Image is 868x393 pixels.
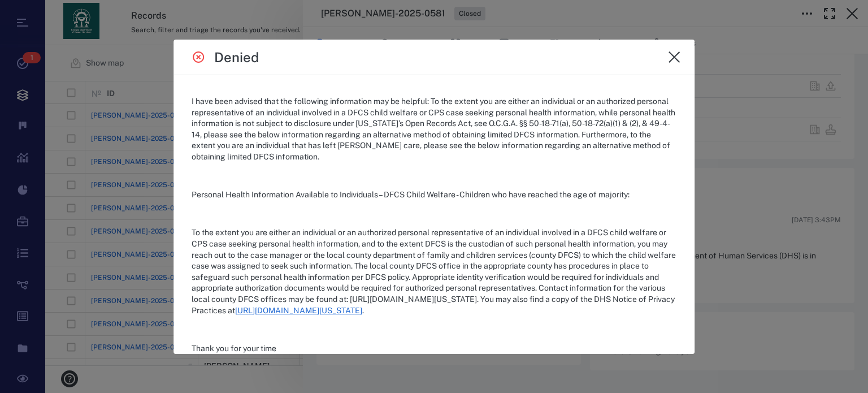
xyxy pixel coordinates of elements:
[192,343,676,355] p: Thank you for your time
[192,96,676,163] p: I have been advised that the following information may be helpful: To the extent you are either a...
[663,46,685,68] button: close
[192,227,676,316] p: To the extent you are either an individual or an authorized personal representative of an individ...
[214,49,259,66] h4: Denied
[25,8,49,18] span: Help
[192,189,676,201] p: Personal Health Information Available to Individuals – DFCS Child Welfare - Children who have rea...
[235,306,362,315] a: [URL][DOMAIN_NAME][US_STATE]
